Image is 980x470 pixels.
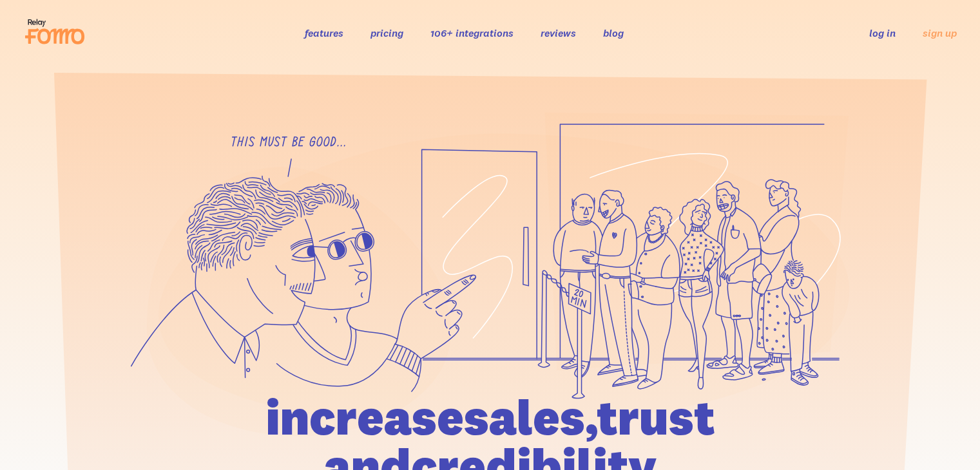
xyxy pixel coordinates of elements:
[430,26,514,39] a: 106+ integrations
[869,26,896,39] a: log in
[305,26,343,39] a: features
[603,26,624,39] a: blog
[541,26,576,39] a: reviews
[370,26,403,39] a: pricing
[923,26,957,40] a: sign up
